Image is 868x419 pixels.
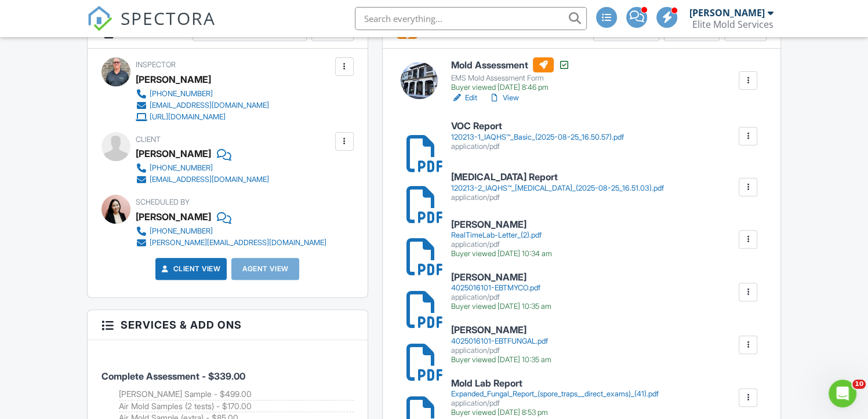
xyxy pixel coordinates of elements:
[136,162,269,174] a: [PHONE_NUMBER]
[159,263,221,275] a: Client View
[451,389,659,399] div: Expanded_Fungal_Report_(spore_traps__direct_exams)_(41).pdf
[451,184,664,193] div: 120213-2_IAQHS™_[MEDICAL_DATA]_(2025-08-25_16.51.03).pdf
[136,111,269,123] a: [URL][DOMAIN_NAME]
[136,174,269,185] a: [EMAIL_ADDRESS][DOMAIN_NAME]
[451,133,624,142] div: 120213-1_IAQHS™_Basic_(2025-08-25_16.50.57).pdf
[136,225,326,237] a: [PHONE_NUMBER]
[150,227,213,236] div: [PHONE_NUMBER]
[136,71,211,88] div: [PERSON_NAME]
[451,408,659,417] div: Buyer viewed [DATE] 8:53 pm
[87,16,216,40] a: SPECTORA
[451,325,551,364] a: [PERSON_NAME] 4025016101-EBTFUNGAL.pdf application/pdf Buyer viewed [DATE] 10:35 am
[451,249,552,258] div: Buyer viewed [DATE] 10:34 am
[451,355,551,365] div: Buyer viewed [DATE] 10:35 am
[451,57,570,72] h6: Mold Assessment
[451,399,659,408] div: application/pdf
[451,121,624,132] h6: VOC Report
[451,57,570,92] a: Mold Assessment EMS Mold Assessment Form Buyer viewed [DATE] 8:46 pm
[451,240,552,249] div: application/pdf
[101,370,245,382] span: Complete Assessment - $339.00
[136,100,269,111] a: [EMAIL_ADDRESS][DOMAIN_NAME]
[689,7,765,19] div: [PERSON_NAME]
[489,92,519,104] a: View
[451,193,664,202] div: application/pdf
[451,172,664,183] h6: [MEDICAL_DATA] Report
[150,112,226,122] div: [URL][DOMAIN_NAME]
[150,89,213,99] div: [PHONE_NUMBER]
[451,337,551,346] div: 4025016101-EBTFUNGAL.pdf
[150,163,213,173] div: [PHONE_NUMBER]
[136,145,211,162] div: [PERSON_NAME]
[136,135,161,144] span: Client
[88,310,368,340] h3: Services & Add ons
[451,346,551,355] div: application/pdf
[150,175,269,184] div: [EMAIL_ADDRESS][DOMAIN_NAME]
[87,6,112,31] img: The Best Home Inspection Software - Spectora
[451,378,659,389] h6: Mold Lab Report
[451,220,552,230] h6: [PERSON_NAME]
[451,92,477,104] a: Edit
[121,6,216,30] span: SPECTORA
[150,238,326,247] div: [PERSON_NAME][EMAIL_ADDRESS][DOMAIN_NAME]
[119,388,354,400] li: Add on: EMMA Mycotoxin Sample
[451,231,552,240] div: RealTimeLab-Letter_(2).pdf
[451,220,552,258] a: [PERSON_NAME] RealTimeLab-Letter_(2).pdf application/pdf Buyer viewed [DATE] 10:34 am
[136,88,269,100] a: [PHONE_NUMBER]
[829,380,856,407] iframe: Intercom live chat
[451,378,659,417] a: Mold Lab Report Expanded_Fungal_Report_(spore_traps__direct_exams)_(41).pdf application/pdf Buyer...
[451,272,551,283] h6: [PERSON_NAME]
[355,7,587,30] input: Search everything...
[451,293,551,302] div: application/pdf
[136,60,176,69] span: Inspector
[150,101,269,110] div: [EMAIL_ADDRESS][DOMAIN_NAME]
[692,19,773,30] div: Elite Mold Services
[451,83,570,92] div: Buyer viewed [DATE] 8:46 pm
[136,198,190,206] span: Scheduled By
[451,272,551,311] a: [PERSON_NAME] 4025016101-EBTMYCO.pdf application/pdf Buyer viewed [DATE] 10:35 am
[451,121,624,151] a: VOC Report 120213-1_IAQHS™_Basic_(2025-08-25_16.50.57).pdf application/pdf
[451,325,551,336] h6: [PERSON_NAME]
[451,302,551,311] div: Buyer viewed [DATE] 10:35 am
[451,283,551,293] div: 4025016101-EBTMYCO.pdf
[136,208,211,225] div: [PERSON_NAME]
[451,74,570,83] div: EMS Mold Assessment Form
[136,237,326,249] a: [PERSON_NAME][EMAIL_ADDRESS][DOMAIN_NAME]
[451,142,624,151] div: application/pdf
[852,380,866,389] span: 10
[119,400,354,413] li: Add on: Air Mold Samples (2 tests)
[451,172,664,202] a: [MEDICAL_DATA] Report 120213-2_IAQHS™_[MEDICAL_DATA]_(2025-08-25_16.51.03).pdf application/pdf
